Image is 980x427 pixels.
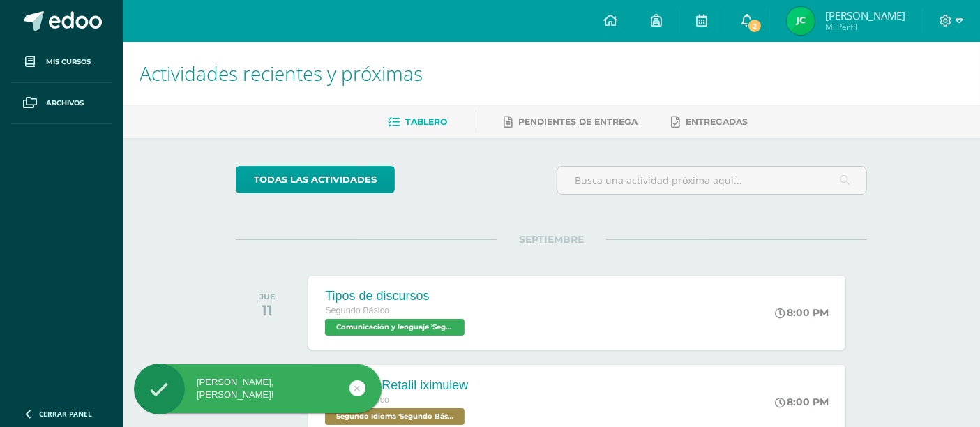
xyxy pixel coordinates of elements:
[259,301,276,318] div: 11
[46,57,91,68] span: Mis cursos
[11,42,112,83] a: Mis cursos
[787,7,815,35] img: ea1128815ae1cf43e590f85f5e8a7301.png
[747,18,762,33] span: 2
[325,306,389,315] span: Segundo Básico
[140,60,423,87] span: Actividades recientes y próximas
[389,111,448,133] a: Tablero
[39,409,92,419] span: Cerrar panel
[325,319,465,336] span: Comunicación y lenguaje 'Segundo Básico B'
[686,117,748,127] span: Entregadas
[672,111,748,133] a: Entregadas
[775,306,829,319] div: 8:00 PM
[775,396,829,408] div: 8:00 PM
[825,8,905,22] span: [PERSON_NAME]
[46,98,84,109] span: Archivos
[259,292,276,301] div: JUE
[11,83,112,124] a: Archivos
[504,111,638,133] a: Pendientes de entrega
[325,289,468,304] div: Tipos de discursos
[497,233,606,246] span: SEPTIEMBRE
[557,167,866,194] input: Busca una actividad próxima aquí...
[406,117,448,127] span: Tablero
[519,117,638,127] span: Pendientes de entrega
[134,376,382,401] div: [PERSON_NAME], [PERSON_NAME]!
[236,166,395,193] a: todas las Actividades
[825,21,905,33] span: Mi Perfil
